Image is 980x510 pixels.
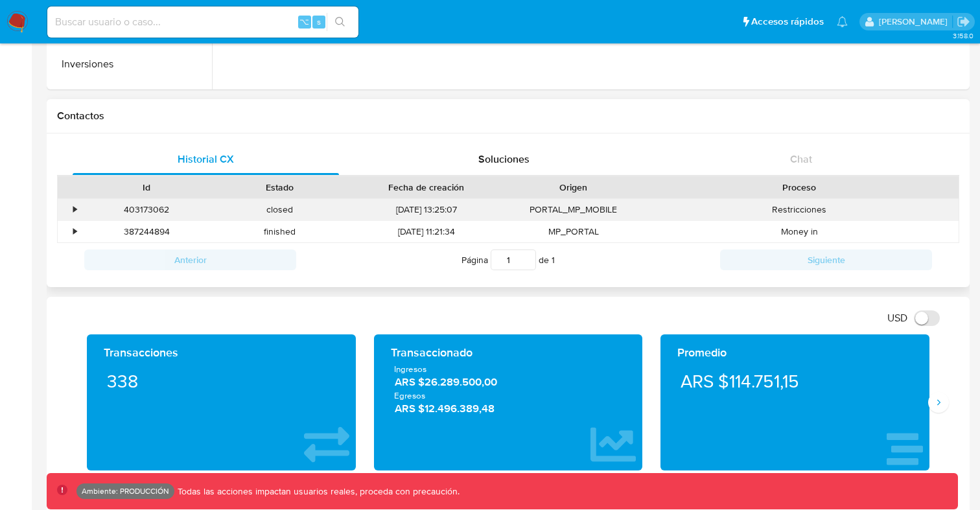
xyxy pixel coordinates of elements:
span: s [317,16,321,28]
h1: Contactos [57,110,959,122]
div: Money in [640,221,959,242]
div: finished [213,221,346,242]
div: Proceso [649,181,950,194]
span: Soluciones [478,152,530,167]
input: Buscar usuario o caso... [47,14,358,30]
span: Página de [461,249,555,270]
button: Siguiente [720,249,932,270]
button: Anterior [84,249,296,270]
span: Historial CX [178,152,234,167]
div: Restricciones [640,199,959,220]
div: [DATE] 11:21:34 [345,221,507,242]
p: Ambiente: PRODUCCIÓN [82,489,169,494]
div: • [73,226,76,238]
div: 403173062 [80,199,213,220]
div: • [73,203,76,216]
span: ⌥ [299,16,309,28]
div: Fecha de creación [355,181,498,194]
div: Origen [516,181,631,194]
div: MP_PORTAL [507,221,640,242]
button: Inversiones [50,49,212,80]
span: 3.158.0 [953,30,974,41]
a: Notificaciones [837,16,848,27]
span: Chat [790,152,812,167]
div: closed [213,199,346,220]
a: Salir [957,15,970,29]
span: Accesos rápidos [751,15,824,29]
button: Items [50,80,212,111]
div: PORTAL_MP_MOBILE [507,199,640,220]
button: search-icon [327,13,353,31]
p: Todas las acciones impactan usuarios reales, proceda con precaución. [174,485,460,498]
span: 1 [552,253,555,266]
div: Id [89,181,204,194]
div: 387244894 [80,221,213,242]
div: Estado [222,181,337,194]
div: [DATE] 13:25:07 [345,199,507,220]
p: lucio.romano@mercadolibre.com [879,16,952,28]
